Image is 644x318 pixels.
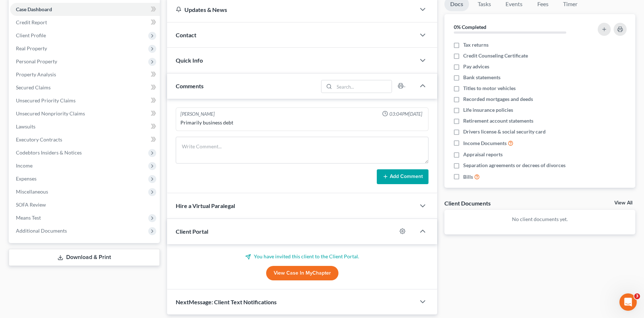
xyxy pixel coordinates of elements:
strong: 0% Completed [454,24,486,30]
span: Credit Counseling Certificate [463,52,528,59]
a: Property Analysis [10,68,160,81]
span: Bank statements [463,74,500,81]
span: Tax returns [463,41,489,48]
span: Income [16,162,33,169]
span: Comments [176,82,204,89]
span: Means Test [16,215,41,221]
p: You have invited this client to the Client Portal. [176,253,428,260]
span: Drivers license & social security card [463,128,546,135]
div: Client Documents [444,199,491,207]
span: Expenses [16,175,37,182]
span: Personal Property [16,58,57,64]
span: Contact [176,31,196,38]
span: Additional Documents [16,228,67,234]
span: NextMessage: Client Text Notifications [176,298,277,305]
p: No client documents yet. [450,216,630,223]
span: Executory Contracts [16,136,62,143]
span: Pay advices [463,63,489,70]
span: Unsecured Nonpriority Claims [16,110,85,116]
a: Download & Print [9,249,160,266]
span: Recorded mortgages and deeds [463,96,533,103]
span: Income Documents [463,140,507,147]
span: Miscellaneous [16,188,48,195]
span: 3 [634,293,640,299]
a: Secured Claims [10,81,160,94]
a: Unsecured Priority Claims [10,94,160,107]
span: Credit Report [16,19,47,25]
span: Appraisal reports [463,151,503,158]
iframe: Intercom live chat [619,293,637,311]
a: View Case in MyChapter [266,266,338,280]
span: Life insurance policies [463,106,513,114]
div: Primarily business debt [180,119,424,126]
span: Codebtors Insiders & Notices [16,149,82,156]
a: Unsecured Nonpriority Claims [10,107,160,120]
span: Client Profile [16,32,46,38]
span: Hire a Virtual Paralegal [176,202,235,209]
div: [PERSON_NAME] [180,111,215,118]
span: Secured Claims [16,84,51,90]
span: Separation agreements or decrees of divorces [463,162,566,169]
div: Updates & News [176,6,407,13]
span: Case Dashboard [16,6,52,12]
span: SOFA Review [16,202,46,208]
span: Client Portal [176,228,208,235]
span: Lawsuits [16,123,35,130]
span: Retirement account statements [463,117,533,124]
span: Real Property [16,45,47,51]
span: 03:04PM[DATE] [389,111,422,118]
a: Lawsuits [10,120,160,133]
a: SOFA Review [10,198,160,211]
span: Property Analysis [16,71,56,77]
a: Case Dashboard [10,3,160,16]
button: Add Comment [377,169,428,185]
a: View All [614,200,632,205]
span: Bills [463,173,473,181]
a: Credit Report [10,16,160,29]
span: Titles to motor vehicles [463,85,516,92]
input: Search... [334,80,392,93]
span: Quick Info [176,57,203,64]
a: Executory Contracts [10,133,160,146]
span: Unsecured Priority Claims [16,97,76,103]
